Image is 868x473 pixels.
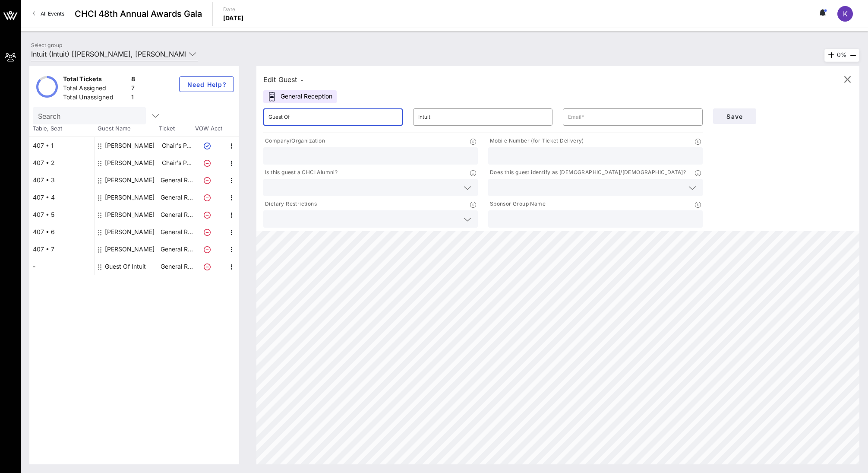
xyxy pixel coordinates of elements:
p: Does this guest identify as [DEMOGRAPHIC_DATA]/[DEMOGRAPHIC_DATA]? [488,168,686,177]
div: Total Assigned [63,84,128,95]
p: General R… [159,223,194,241]
p: Dietary Restrictions [263,200,317,209]
button: Save [713,108,756,124]
p: General R… [159,206,194,223]
div: Erik Rettig [105,189,155,206]
div: 407 • 3 [29,171,94,189]
div: Total Unassigned [63,93,128,104]
div: Jennifer Raghavan [105,171,155,189]
div: 0% [824,49,859,62]
input: First Name* [268,110,398,124]
div: Tyler Cozzens [105,154,155,171]
span: - [301,77,303,83]
button: Need Help? [179,76,234,92]
div: 407 • 1 [29,137,94,154]
div: Guest Of Intuit [105,258,146,275]
div: Ursula Wojchiechowski [105,241,155,258]
span: CHCI 48th Annual Awards Gala [75,7,202,20]
div: Michelle Lease [105,223,155,241]
div: 407 • 7 [29,241,94,258]
input: Last Name* [418,110,547,124]
p: Is this guest a CHCI Alumni? [263,168,338,177]
span: Table, Seat [29,124,94,133]
div: 407 • 6 [29,223,94,241]
a: All Events [28,7,69,21]
input: Email* [568,110,697,124]
p: [DATE] [223,14,244,22]
span: VOW Acct [193,124,224,133]
div: 407 • 2 [29,154,94,171]
div: General Reception [263,90,337,103]
span: K [843,10,848,18]
div: Kim Hays [105,137,155,154]
div: 407 • 5 [29,206,94,223]
span: All Events [41,10,64,17]
div: - [29,258,94,275]
p: General R… [159,189,194,206]
span: Guest Name [94,124,159,133]
div: Total Tickets [63,75,128,86]
p: Chair's P… [159,154,194,171]
div: Edit Guest [263,73,303,86]
div: 8 [131,75,135,86]
span: Save [720,113,749,120]
span: Need Help? [186,81,227,88]
label: Select group [31,42,62,48]
p: Mobile Number (for Ticket Delivery) [488,137,584,146]
p: General R… [159,241,194,258]
div: K [837,6,853,22]
p: Company/Organization [263,137,325,146]
p: Chair's P… [159,137,194,154]
div: Alexander Monterubbio [105,206,155,223]
span: Ticket [159,124,193,133]
p: Sponsor Group Name [488,200,546,209]
div: 1 [131,93,135,104]
div: 7 [131,84,135,95]
p: General R… [159,258,194,275]
p: Date [223,5,244,14]
div: 407 • 4 [29,189,94,206]
p: General R… [159,171,194,189]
